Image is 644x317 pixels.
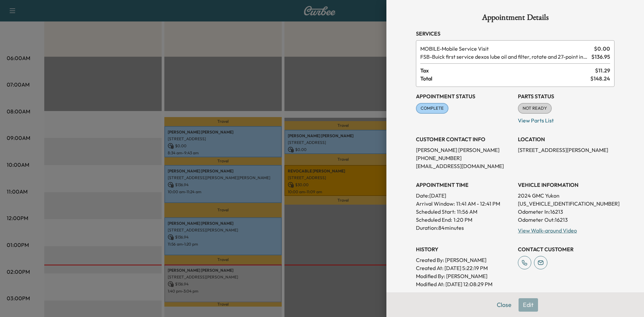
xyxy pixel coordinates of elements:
[416,256,513,264] p: Created By : [PERSON_NAME]
[416,280,513,288] p: Modified At : [DATE] 12:08:29 PM
[416,30,614,38] h3: Services
[518,181,614,189] h3: VEHICLE INFORMATION
[416,162,513,170] p: [EMAIL_ADDRESS][DOMAIN_NAME]
[416,135,513,143] h3: CUSTOMER CONTACT INFO
[416,245,513,253] h3: History
[416,181,513,189] h3: APPOINTMENT TIME
[594,45,610,53] span: $ 0.00
[416,264,513,272] p: Created At : [DATE] 5:22:19 PM
[420,66,595,74] span: Tax
[518,92,614,100] h3: Parts Status
[456,200,500,208] span: 11:41 AM - 12:41 PM
[416,208,455,216] p: Scheduled Start:
[518,200,614,208] p: [US_VEHICLE_IDENTIFICATION_NUMBER]
[595,66,610,74] span: $ 11.29
[416,192,513,200] p: Date: [DATE]
[453,216,472,224] p: 1:20 PM
[519,105,551,112] span: NOT READY
[457,208,477,216] p: 11:56 AM
[420,74,590,83] span: Total
[416,92,513,100] h3: Appointment Status
[518,135,614,143] h3: LOCATION
[518,192,614,200] p: 2024 GMC Yukon
[416,200,513,208] p: Arrival Window:
[518,146,614,154] p: [STREET_ADDRESS][PERSON_NAME]
[416,13,614,24] h1: Appointment Details
[416,216,452,224] p: Scheduled End:
[591,53,610,61] span: $ 136.95
[417,105,448,112] span: COMPLETE
[518,208,614,216] p: Odometer In: 16213
[518,216,614,224] p: Odometer Out: 16213
[416,154,513,162] p: [PHONE_NUMBER]
[416,272,513,280] p: Modified By : [PERSON_NAME]
[416,224,513,232] p: Duration: 84 minutes
[420,53,589,61] span: Buick first service dexos lube oil and filter, rotate and 27-point inspection.
[416,146,513,154] p: [PERSON_NAME] [PERSON_NAME]
[492,298,516,312] button: Close
[420,45,591,53] span: Mobile Service Visit
[590,74,610,83] span: $ 148.24
[518,227,577,234] a: View Walk-around Video
[518,114,614,124] p: View Parts List
[518,245,614,253] h3: CONTACT CUSTOMER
